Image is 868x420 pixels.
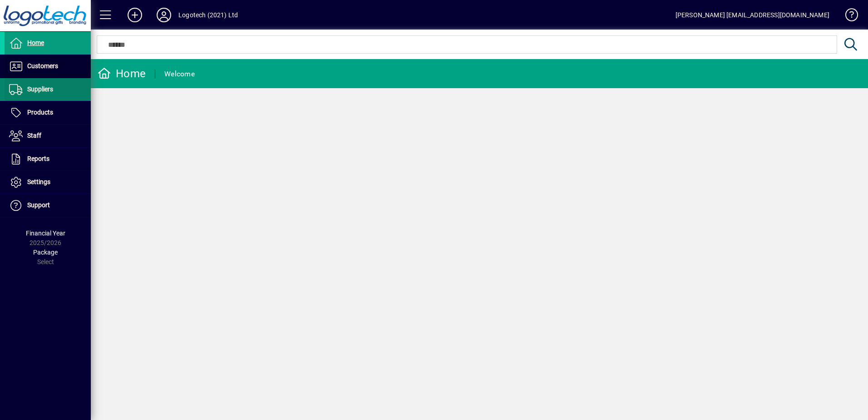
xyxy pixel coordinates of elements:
a: Customers [5,55,91,78]
span: Home [27,39,44,46]
div: Home [98,66,146,81]
a: Support [5,194,91,217]
span: Reports [27,155,49,162]
span: Settings [27,178,50,185]
button: Profile [149,7,178,23]
div: Welcome [164,67,195,81]
a: Knowledge Base [838,2,857,31]
span: Financial Year [26,230,65,237]
a: Reports [5,148,91,170]
button: Add [120,7,149,23]
span: Staff [27,132,41,139]
div: Logotech (2021) Ltd [178,8,238,22]
a: Settings [5,171,91,194]
a: Staff [5,125,91,147]
span: Support [27,201,50,209]
span: Customers [27,62,58,70]
span: Suppliers [27,85,53,93]
span: Package [33,249,58,256]
div: [PERSON_NAME] [EMAIL_ADDRESS][DOMAIN_NAME] [676,8,829,22]
a: Suppliers [5,78,91,101]
span: Products [27,109,53,116]
a: Products [5,101,91,124]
